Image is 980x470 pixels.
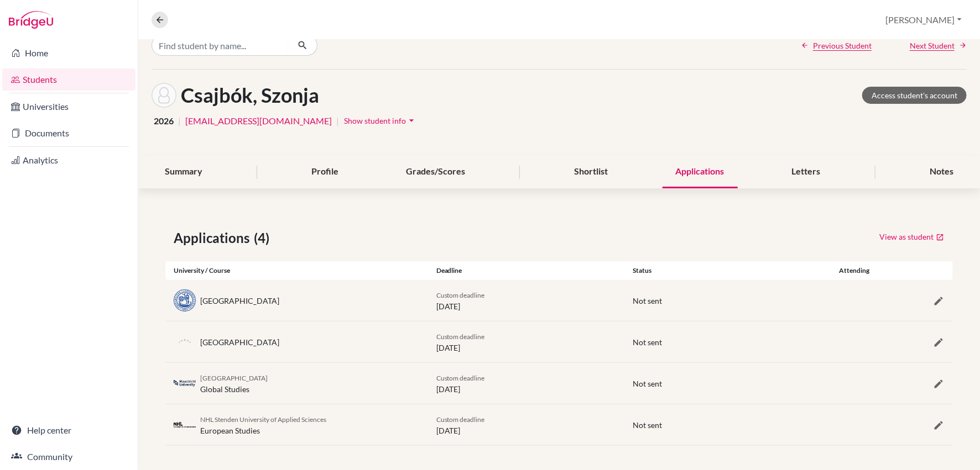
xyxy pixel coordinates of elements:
[9,11,53,29] img: Bridge-U
[174,379,196,388] img: nl_maa_omvxt46b.png
[2,68,135,91] a: Students
[436,291,485,299] span: Custom deadline
[2,419,135,441] a: Help center
[436,415,485,424] span: Custom deadline
[428,330,625,353] div: [DATE]
[633,420,663,430] span: Not sent
[910,40,955,51] span: Next Student
[779,156,834,188] div: Letters
[813,40,872,51] span: Previous Student
[862,87,967,104] a: Access student's account
[916,156,967,188] div: Notes
[174,289,196,311] img: se_gu_v_n0_dtl.png
[200,336,279,348] div: [GEOGRAPHIC_DATA]
[165,266,428,276] div: University / Course
[428,413,625,436] div: [DATE]
[178,114,181,128] span: |
[633,296,663,305] span: Not sent
[154,114,174,128] span: 2026
[174,228,254,248] span: Applications
[561,156,622,188] div: Shortlist
[200,295,279,307] div: [GEOGRAPHIC_DATA]
[436,332,485,341] span: Custom deadline
[174,331,196,353] img: default-university-logo-42dd438d0b49c2174d4c41c49dcd67eec2da6d16b3a2f6d5de70cc347232e317.png
[336,114,339,128] span: |
[633,379,663,388] span: Not sent
[625,266,822,276] div: Status
[200,374,268,382] span: [GEOGRAPHIC_DATA]
[2,122,135,144] a: Documents
[152,35,289,56] input: Find student by name...
[200,372,268,395] div: Global Studies
[910,40,967,51] a: Next Student
[879,228,945,245] a: View as student
[406,115,417,126] i: arrow_drop_down
[663,156,738,188] div: Applications
[2,96,135,118] a: Universities
[2,42,135,64] a: Home
[822,266,888,276] div: Attending
[2,149,135,171] a: Analytics
[801,40,872,51] a: Previous Student
[881,9,967,30] button: [PERSON_NAME]
[428,266,625,276] div: Deadline
[436,374,485,382] span: Custom deadline
[633,337,663,347] span: Not sent
[200,413,326,436] div: European Studies
[393,156,478,188] div: Grades/Scores
[181,83,319,107] h1: Csajbók, Szonja
[174,421,196,429] img: nl_nhl_nqbm4uum.png
[152,156,216,188] div: Summary
[343,112,418,129] button: Show student infoarrow_drop_down
[2,446,135,468] a: Community
[344,116,406,125] span: Show student info
[200,415,326,424] span: NHL Stenden University of Applied Sciences
[254,228,274,248] span: (4)
[152,83,176,108] img: Szonja Csajbók's avatar
[185,114,332,128] a: [EMAIL_ADDRESS][DOMAIN_NAME]
[428,289,625,312] div: [DATE]
[428,372,625,395] div: [DATE]
[298,156,352,188] div: Profile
